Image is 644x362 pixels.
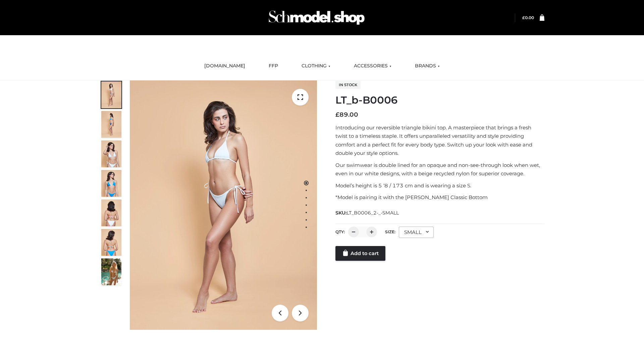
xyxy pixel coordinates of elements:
a: [DOMAIN_NAME] [199,59,250,73]
bdi: 89.00 [335,111,358,118]
a: Add to cart [335,246,385,261]
div: SMALL [399,227,434,238]
label: Size: [385,229,395,234]
img: ArielClassicBikiniTop_CloudNine_AzureSky_OW114ECO_1-scaled.jpg [101,81,121,108]
img: Arieltop_CloudNine_AzureSky2.jpg [101,258,121,285]
a: ACCESSORIES [349,59,396,73]
a: £0.00 [522,15,534,20]
img: ArielClassicBikiniTop_CloudNine_AzureSky_OW114ECO_3-scaled.jpg [101,140,121,167]
img: ArielClassicBikiniTop_CloudNine_AzureSky_OW114ECO_1 [130,80,317,330]
span: LT_B0006_2-_-SMALL [346,210,399,216]
p: Introducing our reversible triangle bikini top. A masterpiece that brings a fresh twist to a time... [335,123,544,158]
span: SKU: [335,209,399,217]
span: £ [522,15,525,20]
bdi: 0.00 [522,15,534,20]
p: Model’s height is 5 ‘8 / 173 cm and is wearing a size S. [335,181,544,190]
a: CLOTHING [297,59,335,73]
img: ArielClassicBikiniTop_CloudNine_AzureSky_OW114ECO_8-scaled.jpg [101,229,121,256]
img: ArielClassicBikiniTop_CloudNine_AzureSky_OW114ECO_4-scaled.jpg [101,170,121,197]
img: ArielClassicBikiniTop_CloudNine_AzureSky_OW114ECO_7-scaled.jpg [101,199,121,226]
label: QTY: [335,229,345,234]
p: Our swimwear is double lined for an opaque and non-see-through look when wet, even in our white d... [335,161,544,178]
a: FFP [264,59,283,73]
p: *Model is pairing it with the [PERSON_NAME] Classic Bottom [335,193,544,202]
a: BRANDS [410,59,445,73]
img: Schmodel Admin 964 [266,4,367,31]
span: £ [335,111,339,118]
img: ArielClassicBikiniTop_CloudNine_AzureSky_OW114ECO_2-scaled.jpg [101,111,121,138]
h1: LT_b-B0006 [335,94,544,106]
span: In stock [335,81,361,89]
